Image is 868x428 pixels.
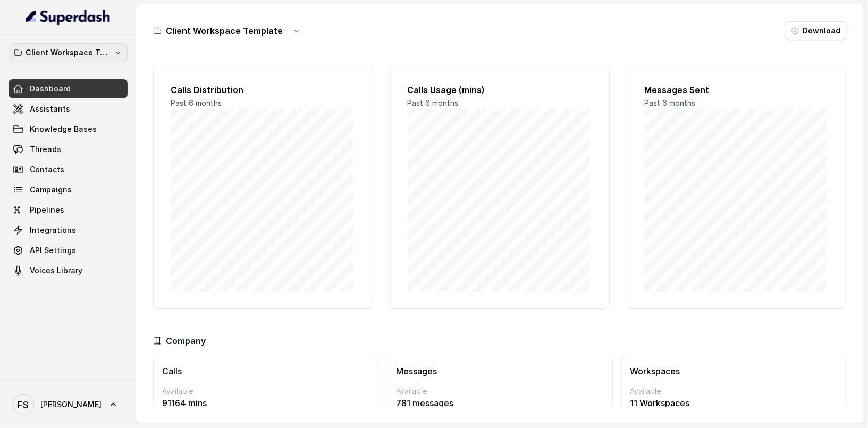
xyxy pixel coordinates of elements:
[630,397,838,409] p: 11 Workspaces
[9,221,128,240] a: Integrations
[30,265,82,276] span: Voices Library
[30,144,61,155] span: Threads
[26,46,111,59] p: Client Workspace Template
[644,98,695,107] span: Past 6 months
[9,160,128,179] a: Contacts
[9,261,128,280] a: Voices Library
[9,120,128,139] a: Knowledge Bases
[408,98,459,107] span: Past 6 months
[171,83,356,96] h2: Calls Distribution
[30,104,70,114] span: Assistants
[40,399,102,410] span: [PERSON_NAME]
[396,397,603,409] p: 781 messages
[166,24,283,37] h3: Client Workspace Template
[786,21,847,40] button: Download
[30,245,76,256] span: API Settings
[644,83,829,96] h2: Messages Sent
[396,365,603,377] h3: Messages
[9,140,128,159] a: Threads
[162,397,369,409] p: 91164 mins
[9,200,128,220] a: Pipelines
[30,184,72,195] span: Campaigns
[30,225,76,236] span: Integrations
[26,9,111,26] img: light.svg
[9,180,128,199] a: Campaigns
[9,390,128,419] a: [PERSON_NAME]
[30,164,64,175] span: Contacts
[30,83,71,94] span: Dashboard
[9,241,128,260] a: API Settings
[408,83,593,96] h2: Calls Usage (mins)
[630,365,838,377] h3: Workspaces
[162,386,369,397] p: Available
[18,399,29,410] text: FS
[30,205,64,215] span: Pipelines
[162,365,369,377] h3: Calls
[9,99,128,119] a: Assistants
[30,124,97,135] span: Knowledge Bases
[9,43,128,62] button: Client Workspace Template
[9,79,128,98] a: Dashboard
[630,386,838,397] p: Available
[171,98,222,107] span: Past 6 months
[396,386,603,397] p: Available
[166,334,206,347] h3: Company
